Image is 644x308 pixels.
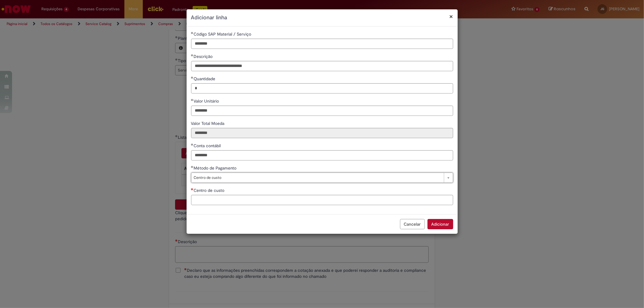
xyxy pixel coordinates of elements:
[194,54,214,59] span: Descrição
[191,83,453,94] input: Quantidade
[194,165,238,171] span: Método de Pagamento
[194,188,226,193] span: Centro de custo
[400,219,425,229] button: Cancelar
[191,32,194,34] span: Obrigatório Preenchido
[191,128,453,138] input: Valor Total Moeda
[191,61,453,71] input: Descrição
[191,99,194,101] span: Obrigatório Preenchido
[194,173,441,183] span: Centro de custo
[191,106,453,116] input: Valor Unitário
[194,76,217,81] span: Quantidade
[428,219,453,229] button: Adicionar
[191,166,194,168] span: Obrigatório Preenchido
[191,150,453,160] input: Conta contábil
[191,54,194,56] span: Obrigatório Preenchido
[191,76,194,79] span: Obrigatório Preenchido
[191,39,453,49] input: Código SAP Material / Serviço
[191,14,453,22] h2: Adicionar linha
[194,143,222,148] span: Conta contábil
[191,195,453,205] input: Centro de custo
[194,31,253,37] span: Código SAP Material / Serviço
[194,98,220,104] span: Valor Unitário
[450,13,453,20] button: Fechar modal
[191,143,194,146] span: Obrigatório Preenchido
[191,121,226,126] span: Somente leitura - Valor Total Moeda
[191,188,194,190] span: Necessários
